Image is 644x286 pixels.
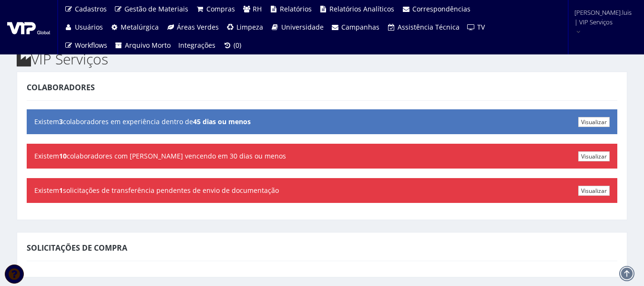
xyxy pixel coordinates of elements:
span: Metalúrgica [121,22,159,32]
span: Gestão de Materiais [124,4,188,13]
a: Arquivo Morto [111,36,175,54]
span: Limpeza [236,22,263,32]
b: 45 dias ou menos [193,117,251,126]
span: Arquivo Morto [125,41,171,50]
a: Metalúrgica [107,18,163,36]
span: (0) [234,41,241,50]
span: Correspondências [412,4,470,13]
div: Existem colaboradores com [PERSON_NAME] vencendo em 30 dias ou menos [27,144,617,169]
div: Existem solicitações de transferência pendentes de envio de documentação [27,178,617,203]
span: Relatórios Analíticos [329,4,394,13]
b: 10 [59,151,67,160]
span: Colaboradores [27,82,95,93]
span: Cadastros [75,4,107,13]
a: (0) [219,36,245,54]
span: [PERSON_NAME].luis | VIP Serviços [574,8,632,27]
a: Usuários [61,18,107,36]
h2: VIP Serviços [17,51,627,67]
span: Campanhas [341,22,379,32]
span: Assistência Técnica [398,22,460,32]
span: Áreas Verdes [177,22,219,32]
span: TV [477,22,485,32]
span: Solicitações de Compra [27,243,127,253]
b: 3 [59,117,63,126]
a: Visualizar [578,151,610,161]
a: Visualizar [578,186,610,196]
a: Universidade [267,18,327,36]
a: Integrações [174,36,219,54]
img: logo [7,20,50,34]
span: RH [253,4,262,13]
span: Workflows [75,41,107,50]
a: Assistência Técnica [383,18,463,36]
span: Usuários [75,22,103,32]
a: Campanhas [327,18,384,36]
a: Limpeza [223,18,267,36]
span: Compras [206,4,235,13]
div: Existem colaboradores em experiência dentro de [27,109,617,134]
a: TV [463,18,489,36]
span: Integrações [178,41,215,50]
span: Relatórios [280,4,312,13]
a: Workflows [61,36,111,54]
span: Universidade [281,22,324,32]
a: Visualizar [578,117,610,127]
b: 1 [59,186,63,195]
a: Áreas Verdes [163,18,223,36]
